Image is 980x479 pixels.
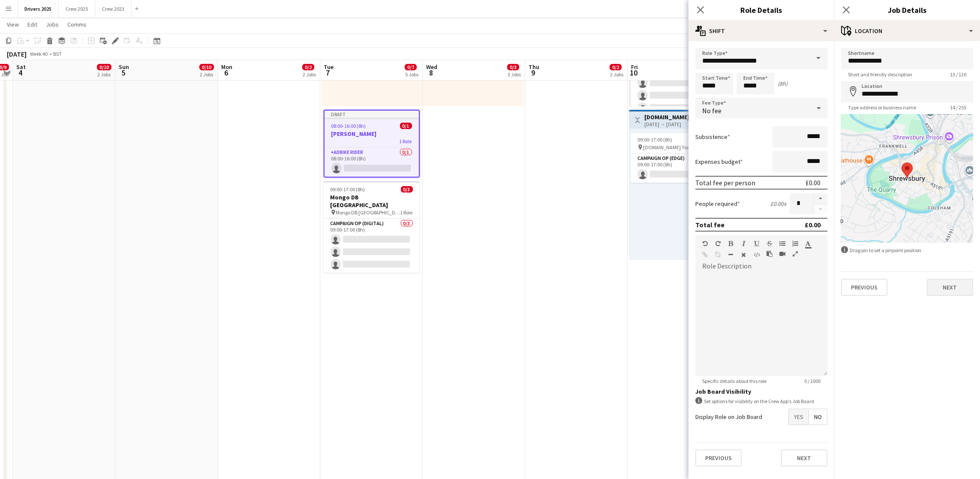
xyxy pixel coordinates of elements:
span: Sun [119,63,129,71]
span: 0/2 [302,64,314,70]
div: Location [834,21,980,41]
button: Strikethrough [767,240,773,247]
span: View [7,21,19,28]
span: 13 / 120 [943,71,973,78]
span: 1 Role [400,138,412,145]
span: 08:00-16:00 (8h) [331,123,366,129]
span: Comms [67,21,87,28]
h3: Mongo DB [GEOGRAPHIC_DATA] [324,193,420,209]
span: Yes [789,409,809,425]
span: 09:00-17:00 (8h) [331,186,365,193]
span: 9 [527,68,539,78]
span: No [809,409,827,425]
button: Bold [728,240,734,247]
span: 6 [220,68,232,78]
div: [DATE] → [DATE] [644,121,708,127]
div: 5 Jobs [405,71,418,78]
div: Drag pin to set a pinpoint position [841,246,973,254]
a: Edit [24,19,41,30]
span: [DOMAIN_NAME] Tower Hamlets [643,144,707,151]
button: Next [927,279,973,296]
app-card-role: Adbike Rider0/108:00-16:00 (8h) [325,148,419,177]
button: Clear Formatting [741,251,747,258]
label: Expenses budget [695,158,743,166]
span: 5 [117,68,129,78]
span: 0/3 [401,186,413,193]
span: 0/2 [610,64,622,70]
span: Edit [27,21,37,28]
div: £0.00 x [770,200,786,208]
span: Thu [529,63,539,71]
button: Previous [695,449,742,467]
button: HTML Code [754,251,760,258]
span: Mon [221,63,232,71]
div: (8h) [778,80,788,87]
div: 2 Jobs [97,71,111,78]
button: Paste as plain text [767,250,773,257]
button: Ordered List [792,240,798,247]
div: Total fee per person [695,178,755,187]
span: Type address or business name [841,104,923,111]
span: Short and friendly description [841,71,919,78]
app-card-role: Campaign Op (Digital)0/309:00-17:00 (8h) [324,219,420,273]
span: Sat [16,63,26,71]
app-job-card: Draft08:00-16:00 (8h)0/1[PERSON_NAME]1 RoleAdbike Rider0/108:00-16:00 (8h) [324,110,420,178]
button: Next [781,449,827,467]
button: Insert video [779,250,785,257]
app-job-card: 09:00-17:00 (8h)0/1 [DOMAIN_NAME] Tower Hamlets1 RoleCampaign Op (Edge)0/109:00-17:00 (8h) [631,133,727,183]
span: Jobs [46,21,59,28]
div: Draft [325,111,419,117]
button: Previous [841,279,887,296]
span: 0/10 [97,64,111,70]
label: Display Role on Job Board [695,413,762,421]
span: 14 / 255 [943,104,973,111]
label: Subsistence [695,133,730,141]
span: 8 [425,68,437,78]
span: 0/3 [507,64,519,70]
button: Crew 2023 [95,0,132,17]
app-card-role: Campaign Op (Edge)0/109:00-17:00 (8h) [631,154,727,183]
div: 2 Jobs [610,71,623,78]
button: Text Color [805,240,811,247]
span: Week 40 [28,51,50,57]
button: Unordered List [779,240,785,247]
span: Fri [631,63,638,71]
h3: [DOMAIN_NAME] Tower Hamlets [644,113,708,121]
button: Drivers 2025 [18,0,59,17]
button: Horizontal Line [728,251,734,258]
a: View [3,19,22,30]
h3: Job Board Visibility [695,388,827,395]
span: 0/10 [199,64,214,70]
button: Redo [715,240,721,247]
div: £0.00 [806,178,821,187]
button: Crew 2025 [59,0,95,17]
div: 2 Jobs [303,71,316,78]
span: Specific details about this role [695,378,773,384]
button: Fullscreen [792,250,798,257]
div: Shift [688,21,834,41]
button: Italic [741,240,747,247]
span: Mongo DB [GEOGRAPHIC_DATA] [336,209,400,216]
span: 10 [630,68,638,78]
h3: Role Details [688,4,834,15]
span: 0/7 [405,64,417,70]
app-job-card: 09:00-17:00 (8h)0/3Mongo DB [GEOGRAPHIC_DATA] Mongo DB [GEOGRAPHIC_DATA]1 RoleCampaign Op (Digita... [324,181,420,273]
div: 2 Jobs [200,71,213,78]
span: No fee [702,106,721,115]
span: 7 [322,68,334,78]
span: 1 Role [400,209,413,216]
span: 0 / 2000 [797,378,827,384]
button: Underline [754,240,760,247]
button: Undo [702,240,708,247]
span: 09:00-17:00 (8h) [637,136,672,143]
span: 0/1 [400,123,412,129]
div: £0.00 [805,220,821,229]
div: Set options for visibility on the Crew App’s Job Board [695,397,827,405]
span: 4 [15,68,26,78]
label: People required [695,200,740,208]
div: Total fee [695,220,724,229]
div: BST [53,51,62,57]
